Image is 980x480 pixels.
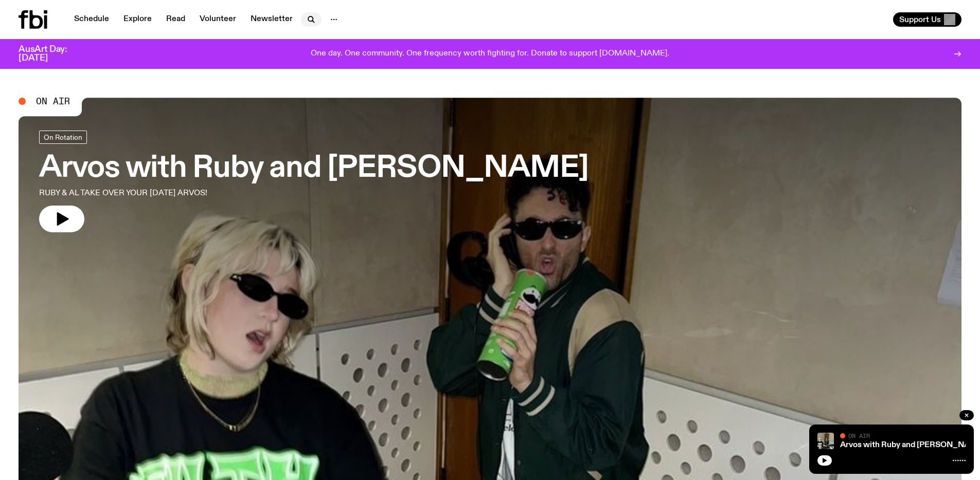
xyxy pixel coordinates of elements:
[893,12,961,27] button: Support Us
[39,131,589,232] a: Arvos with Ruby and [PERSON_NAME]RUBY & AL TAKE OVER YOUR [DATE] ARVOS!
[160,12,191,27] a: Read
[39,187,302,199] p: RUBY & AL TAKE OVER YOUR [DATE] ARVOS!
[44,133,82,141] span: On Rotation
[899,15,941,24] span: Support Us
[36,97,70,106] span: On Air
[39,154,589,183] h3: Arvos with Ruby and [PERSON_NAME]
[68,12,115,27] a: Schedule
[848,432,870,439] span: On Air
[817,433,834,449] img: Ruby wears a Collarbones t shirt and pretends to play the DJ decks, Al sings into a pringles can....
[19,45,84,63] h3: AusArt Day: [DATE]
[244,12,299,27] a: Newsletter
[117,12,158,27] a: Explore
[311,49,669,59] p: One day. One community. One frequency worth fighting for. Donate to support [DOMAIN_NAME].
[193,12,242,27] a: Volunteer
[39,131,87,144] a: On Rotation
